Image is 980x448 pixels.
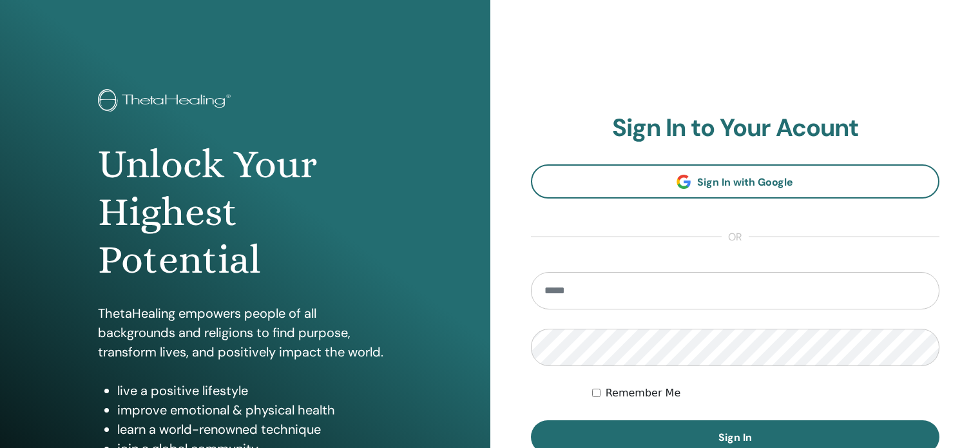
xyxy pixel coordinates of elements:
[98,141,392,284] h1: Unlock Your Highest Potential
[117,381,392,400] li: live a positive lifestyle
[531,113,940,143] h2: Sign In to Your Acount
[531,164,940,199] a: Sign In with Google
[722,229,749,245] span: or
[592,385,939,401] div: Keep me authenticated indefinitely or until I manually logout
[98,304,392,362] p: ThetaHealing empowers people of all backgrounds and religions to find purpose, transform lives, a...
[606,385,681,401] label: Remember Me
[697,175,793,189] span: Sign In with Google
[718,431,752,444] span: Sign In
[117,420,392,439] li: learn a world-renowned technique
[117,400,392,420] li: improve emotional & physical health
